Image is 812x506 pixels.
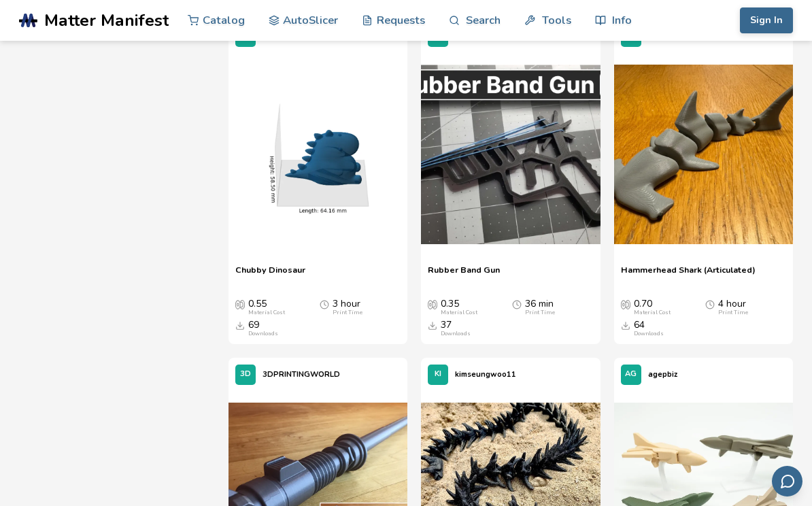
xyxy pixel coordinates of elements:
[634,309,671,316] div: Material Cost
[240,33,251,41] span: TO
[621,265,756,285] a: Hammerhead Shark (Articulated)
[634,331,664,337] div: Downloads
[441,331,471,337] div: Downloads
[525,309,555,316] div: Print Time
[718,309,748,316] div: Print Time
[248,331,278,337] div: Downloads
[428,299,437,309] span: Average Cost
[435,370,441,379] span: KI
[320,299,329,309] span: Average Print Time
[718,299,748,316] div: 4 hour
[634,320,664,337] div: 64
[621,299,630,309] span: Average Cost
[441,320,471,337] div: 37
[648,367,677,382] p: agepbiz
[433,33,443,41] span: TH
[455,367,516,382] p: kimseungwoo11
[229,65,407,243] img: 1_3D_Dimensions
[240,370,251,379] span: 3D
[740,7,793,33] button: Sign In
[248,309,285,316] div: Material Cost
[625,370,637,379] span: AG
[705,299,715,309] span: Average Print Time
[235,299,245,309] span: Average Cost
[772,466,802,496] button: Send feedback via email
[626,33,635,41] span: JD
[441,299,477,316] div: 0.35
[333,309,362,316] div: Print Time
[621,320,630,331] span: Downloads
[44,11,169,30] span: Matter Manifest
[441,309,477,316] div: Material Cost
[248,320,278,337] div: 69
[428,265,500,285] a: Rubber Band Gun
[235,265,305,285] a: Chubby Dinosaur
[525,299,555,316] div: 36 min
[634,299,671,316] div: 0.70
[248,299,285,316] div: 0.55
[235,320,245,331] span: Downloads
[428,320,437,331] span: Downloads
[333,299,362,316] div: 3 hour
[263,367,340,382] p: 3DPRINTINGWORLD
[229,54,407,258] a: 1_3D_Dimensions
[512,299,522,309] span: Average Print Time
